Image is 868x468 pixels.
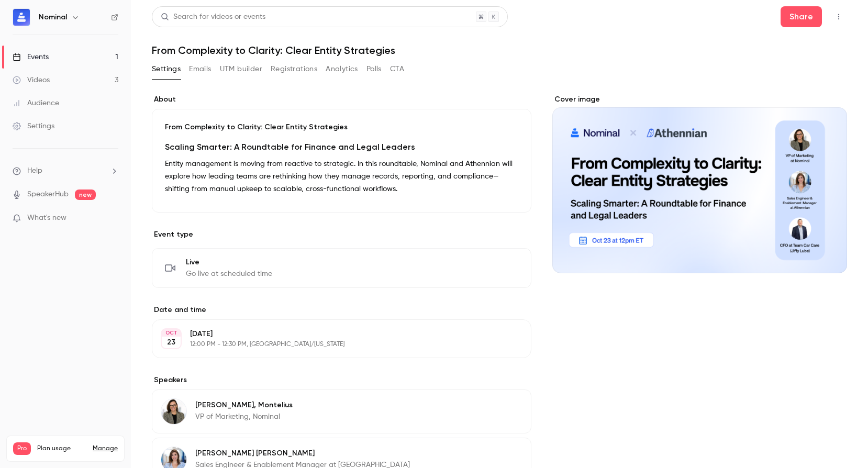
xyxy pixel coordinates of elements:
label: Date and time [152,305,531,315]
button: Analytics [326,61,358,77]
label: Speakers [152,375,531,385]
li: help-dropdown-opener [13,165,118,176]
span: Plan usage [37,444,86,453]
button: Settings [152,61,181,77]
div: Events [13,52,49,62]
div: Videos [13,75,50,85]
span: new [75,190,96,200]
p: 12:00 PM - 12:30 PM, [GEOGRAPHIC_DATA]/[US_STATE] [190,340,476,349]
button: UTM builder [220,61,262,77]
button: Share [781,6,822,27]
div: Audience [13,98,59,108]
button: Registrations [271,61,317,77]
label: Cover image [552,94,848,105]
p: VP of Marketing, Nominal [195,411,293,422]
div: Search for videos or events [161,12,265,23]
iframe: Noticeable Trigger [106,214,118,223]
p: 23 [167,337,175,348]
span: Go live at scheduled time [186,269,272,279]
p: [PERSON_NAME] [PERSON_NAME] [195,448,410,459]
label: About [152,94,531,105]
p: [DATE] [190,329,476,339]
button: Emails [189,61,211,77]
p: [PERSON_NAME], Montelius [195,400,293,410]
div: OCT [162,329,181,337]
a: Manage [93,444,118,453]
a: SpeakerHub [27,189,69,200]
span: Help [27,165,42,176]
h2: Scaling Smarter: A Roundtable for Finance and Legal Leaders [165,141,518,153]
button: Polls [366,61,382,77]
div: Stephanie, Montelius[PERSON_NAME], MonteliusVP of Marketing, Nominal [152,389,531,433]
img: Nominal [13,9,30,26]
h6: Nominal [39,12,67,23]
p: Entity management is moving from reactive to strategic. In this roundtable, Nominal and Athennian... [165,158,518,195]
button: CTA [390,61,404,77]
span: Live [186,257,272,268]
span: Pro [13,442,31,455]
img: Stephanie, Montelius [161,399,186,424]
p: From Complexity to Clarity: Clear Entity Strategies [165,122,518,132]
div: Settings [13,121,54,131]
p: Event type [152,229,531,240]
section: Cover image [552,94,848,273]
span: What's new [27,213,66,224]
h1: From Complexity to Clarity: Clear Entity Strategies [152,44,847,57]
